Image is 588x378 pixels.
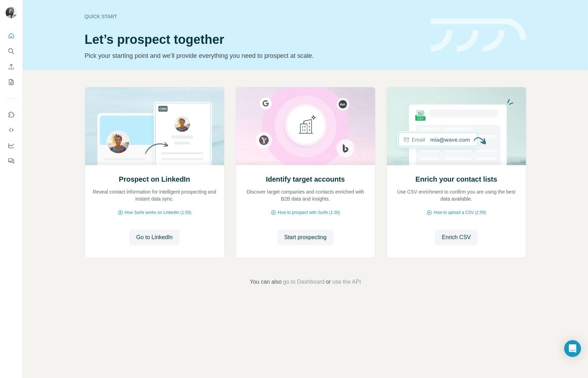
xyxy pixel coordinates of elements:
button: Start prospecting [277,230,334,245]
p: Pick your starting point and we’ll provide everything you need to prospect at scale. [85,51,422,61]
h2: Identify target accounts [266,174,345,184]
img: Avatar [6,7,17,18]
p: Use CSV enrichment to confirm you are using the best data available. [394,188,519,202]
div: Open Intercom Messenger [564,340,581,357]
button: Use Surfe API [6,124,17,136]
img: Enrich your contact lists [387,87,526,165]
span: How to upload a CSV (2:59) [434,209,486,216]
span: or [326,278,331,286]
span: You can also [250,278,282,286]
span: Enrich CSV [442,233,471,242]
button: My lists [6,76,17,88]
button: go to Dashboard [283,278,324,286]
div: Quick start [85,13,422,20]
button: Go to LinkedIn [129,230,180,245]
button: Search [6,45,17,58]
button: Use Surfe on LinkedIn [6,108,17,121]
h2: Enrich your contact lists [415,174,497,184]
h1: Let’s prospect together [85,33,422,47]
p: Reveal contact information for intelligent prospecting and instant data sync. [92,188,217,202]
button: use the API [332,278,361,286]
button: Quick start [6,29,17,42]
button: Enrich CSV [6,60,17,73]
h2: Prospect on LinkedIn [119,174,190,184]
img: banner [431,18,526,52]
p: Discover target companies and contacts enriched with B2B data and insights. [243,188,368,202]
span: Go to LinkedIn [136,233,173,242]
img: Prospect on LinkedIn [85,87,224,165]
span: Start prospecting [284,233,327,242]
img: Identify target accounts [236,87,375,165]
button: Dashboard [6,139,17,152]
button: Enrich CSV [435,230,478,245]
button: Feedback [6,155,17,167]
span: How Surfe works on LinkedIn (1:58) [125,209,192,216]
span: How to prospect with Surfe (1:30) [278,209,340,216]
